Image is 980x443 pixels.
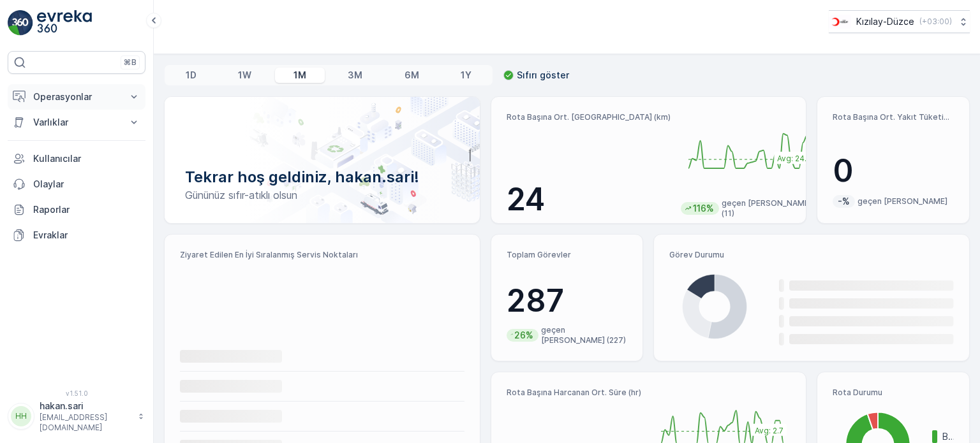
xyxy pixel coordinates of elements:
p: Operasyonlar [33,91,120,103]
p: Olaylar [33,178,140,191]
a: Olaylar [8,171,145,197]
p: geçen [PERSON_NAME] (11) [722,198,817,219]
p: Bitmiş [942,430,954,443]
p: Sıfırı göster [517,69,569,82]
a: Evraklar [8,222,145,248]
img: logo [8,10,33,36]
p: Kızılay-Düzce [856,15,914,28]
p: 0 [833,152,954,190]
p: Rota Başına Ort. Yakıt Tüketimi (lt) [833,112,954,122]
button: Kızılay-Düzce(+03:00) [829,10,970,33]
p: 1W [238,69,251,82]
img: download_svj7U3e.png [829,15,851,29]
p: 1Y [461,69,471,82]
p: -% [836,195,851,208]
a: Raporlar [8,197,145,222]
button: HHhakan.sari[EMAIL_ADDRESS][DOMAIN_NAME] [8,400,145,433]
p: 3M [348,69,362,82]
p: Rota Durumu [833,388,954,398]
p: Gününüz sıfır-atıklı olsun [185,187,459,203]
p: geçen [PERSON_NAME] [857,196,947,207]
div: HH [11,406,31,426]
p: 1D [186,69,197,82]
a: Kullanıcılar [8,146,145,171]
p: 287 [507,282,628,320]
p: Raporlar [33,203,140,216]
p: hakan.sari [40,400,131,412]
p: 116% [692,202,715,215]
p: 26% [513,329,535,342]
p: Rota Başına Ort. [GEOGRAPHIC_DATA] (km) [507,112,671,122]
p: Rota Başına Harcanan Ort. Süre (hr) [507,388,644,398]
p: ( +03:00 ) [919,17,952,27]
p: Evraklar [33,229,140,242]
img: logo_light-DOdMpM7g.png [37,10,92,36]
p: Toplam Görevler [507,250,628,260]
p: geçen [PERSON_NAME] (227) [541,325,627,345]
button: Operasyonlar [8,84,145,110]
p: Ziyaret Edilen En İyi Sıralanmış Servis Noktaları [180,250,464,260]
p: Varlıklar [33,116,120,129]
p: [EMAIL_ADDRESS][DOMAIN_NAME] [40,412,131,433]
button: Varlıklar [8,110,145,135]
p: 6M [405,69,419,82]
p: Tekrar hoş geldiniz, hakan.sari! [185,167,459,187]
p: 1M [293,69,306,82]
p: 24 [507,180,671,219]
p: Kullanıcılar [33,152,140,165]
p: ⌘B [124,57,137,68]
p: Görev Durumu [669,250,954,260]
span: v 1.51.0 [8,389,145,397]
